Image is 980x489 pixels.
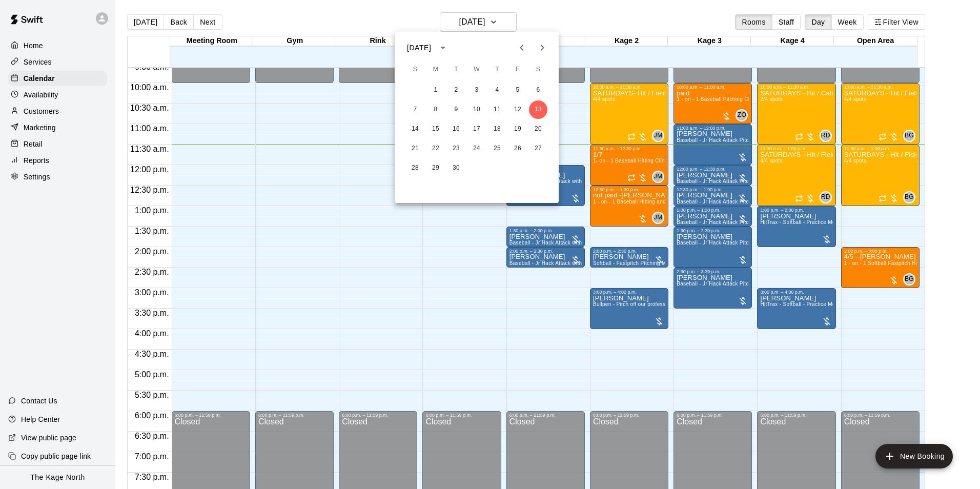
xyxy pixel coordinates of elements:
button: 2 [447,81,465,99]
button: 19 [508,120,527,138]
button: 16 [447,120,465,138]
button: 3 [467,81,486,99]
button: 25 [488,139,506,158]
button: 30 [447,159,465,177]
button: 15 [426,120,445,138]
button: 11 [488,100,506,119]
button: 20 [529,120,547,138]
button: 4 [488,81,506,99]
div: [DATE] [407,43,431,53]
span: Friday [508,59,527,80]
button: Next month [532,37,553,58]
button: 21 [406,139,424,158]
button: 24 [467,139,486,158]
button: 10 [467,100,486,119]
button: 6 [529,81,547,99]
span: Thursday [488,59,506,80]
button: Previous month [512,37,532,58]
button: 22 [426,139,445,158]
button: 9 [447,100,465,119]
button: 26 [508,139,527,158]
button: 14 [406,120,424,138]
button: calendar view is open, switch to year view [434,39,452,56]
button: 13 [529,100,547,119]
button: 18 [488,120,506,138]
button: 17 [467,120,486,138]
button: 29 [426,159,445,177]
button: 5 [508,81,527,99]
button: 27 [529,139,547,158]
span: Monday [426,59,445,80]
button: 12 [508,100,527,119]
button: 1 [426,81,445,99]
button: 8 [426,100,445,119]
button: 7 [406,100,424,119]
span: Wednesday [467,59,486,80]
span: Tuesday [447,59,465,80]
button: 28 [406,159,424,177]
span: Sunday [406,59,424,80]
button: 23 [447,139,465,158]
span: Saturday [529,59,547,80]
